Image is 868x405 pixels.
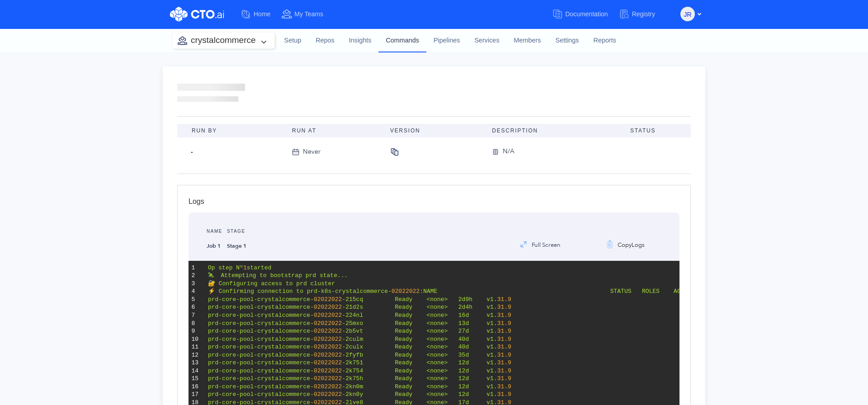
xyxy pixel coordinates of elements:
[508,359,511,366] span: 9
[504,312,508,319] span: .
[254,10,270,18] span: Home
[189,196,679,212] div: Logs
[497,367,505,374] span: 31
[314,352,342,358] span: 02022022
[504,367,508,374] span: .
[192,264,202,272] div: 1
[303,147,321,157] div: Never
[208,304,314,311] span: prd-core-pool-crystalcommerce-
[586,28,623,53] a: Reports
[192,272,202,280] div: 2
[192,359,202,367] div: 13
[504,304,508,311] span: .
[503,146,514,157] div: N/A
[508,312,511,319] span: 9
[497,344,505,350] span: 31
[565,10,608,18] span: Documentation
[342,312,497,319] span: -224nl Ready <none> 16d v1.
[497,352,505,358] span: 31
[208,336,314,343] span: prd-core-pool-crystalcommerce-
[492,146,503,157] img: version-icon
[208,367,314,374] span: prd-core-pool-crystalcommerce-
[314,320,342,327] span: 02022022
[208,280,335,287] span: 🔐 Configuring access to prd cluster
[294,10,323,18] span: My Teams
[342,359,497,366] span: -2k751 Ready <none> 12d v1.
[208,296,314,303] span: prd-core-pool-crystalcommerce-
[504,296,508,303] span: .
[227,242,246,250] strong: Stage 1
[208,352,314,358] span: prd-core-pool-crystalcommerce-
[281,6,334,23] a: My Teams
[192,296,202,304] div: 5
[504,359,508,366] span: .
[192,320,202,328] div: 8
[342,296,497,303] span: -215cq Ready <none> 2d9h v1.
[177,137,285,166] td: -
[170,7,224,22] img: CTO.ai Logo
[508,328,511,334] span: 9
[192,327,202,335] div: 9
[684,7,691,22] span: JR
[192,343,202,351] div: 11
[504,352,508,358] span: .
[508,320,511,327] span: 9
[507,28,548,53] a: Members
[497,320,505,327] span: 31
[192,367,202,375] div: 14
[207,242,221,250] strong: Job 1
[208,320,314,327] span: prd-core-pool-crystalcommerce-
[508,367,511,374] span: 9
[619,6,666,23] a: Registry
[241,6,281,23] a: Home
[177,124,285,137] th: Run By
[467,28,506,53] a: Services
[508,352,511,358] span: 9
[378,28,426,52] a: Commands
[497,336,505,343] span: 31
[314,312,342,319] span: 02022022
[342,352,497,358] span: -2fyfb Ready <none> 35d v1.
[497,359,505,366] span: 31
[208,328,314,334] span: prd-core-pool-crystalcommerce-
[192,287,202,296] div: 4
[342,344,497,350] span: -2culx Ready <none> 40d v1.
[314,344,342,350] span: 02022022
[207,212,222,242] div: Name
[504,328,508,334] span: .
[548,28,586,53] a: Settings
[208,344,314,350] span: prd-core-pool-crystalcommerce-
[497,296,505,303] span: 31
[227,212,246,242] div: Stage
[342,336,497,343] span: -2culm Ready <none> 40d v1.
[208,359,314,366] span: prd-core-pool-crystalcommerce-
[277,28,309,53] a: Setup
[680,7,695,21] button: JR
[616,241,645,249] span: Copy Logs
[314,304,342,311] span: 02022022
[342,328,497,334] span: -2b5vt Ready <none> 27d v1.
[508,296,511,303] span: 9
[504,336,508,343] span: .
[285,124,383,137] th: Run At
[508,336,511,343] span: 9
[497,328,505,334] span: 31
[308,28,342,53] a: Repos
[508,344,511,350] span: 9
[314,296,342,303] span: 02022022
[192,280,202,288] div: 3
[314,367,342,374] span: 02022022
[508,304,511,311] span: 9
[192,351,202,359] div: 12
[383,124,485,137] th: Version
[497,304,505,311] span: 31
[208,264,243,271] span: Op step Nº
[342,28,379,53] a: Insights
[192,335,202,344] div: 10
[192,303,202,311] div: 6
[342,304,497,311] span: -21d2s Ready <none> 2d4h v1.
[243,264,247,271] span: 1
[208,288,392,295] span: ⚡️ Confirming connection to prd-k8s-crystalcommerce-
[247,264,272,271] span: started
[552,6,618,23] a: Documentation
